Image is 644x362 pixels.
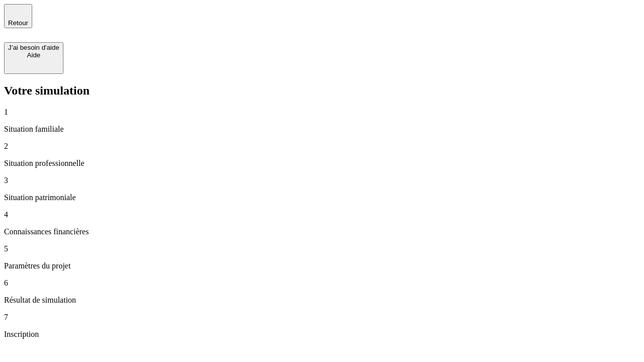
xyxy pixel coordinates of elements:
div: Aide [8,51,59,59]
p: 5 [4,244,640,253]
button: J’ai besoin d'aideAide [4,42,63,74]
p: 4 [4,210,640,219]
p: Résultat de simulation [4,296,640,305]
p: Connaissances financières [4,227,640,236]
span: Retour [8,19,28,27]
button: Retour [4,4,32,28]
p: 3 [4,176,640,185]
p: 7 [4,313,640,322]
p: Situation patrimoniale [4,193,640,202]
p: Paramètres du projet [4,261,640,270]
p: 6 [4,279,640,288]
p: Situation professionnelle [4,159,640,168]
p: 2 [4,142,640,151]
p: Situation familiale [4,125,640,134]
p: Inscription [4,330,640,339]
p: 1 [4,108,640,117]
h2: Votre simulation [4,84,640,98]
div: J’ai besoin d'aide [8,44,59,51]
